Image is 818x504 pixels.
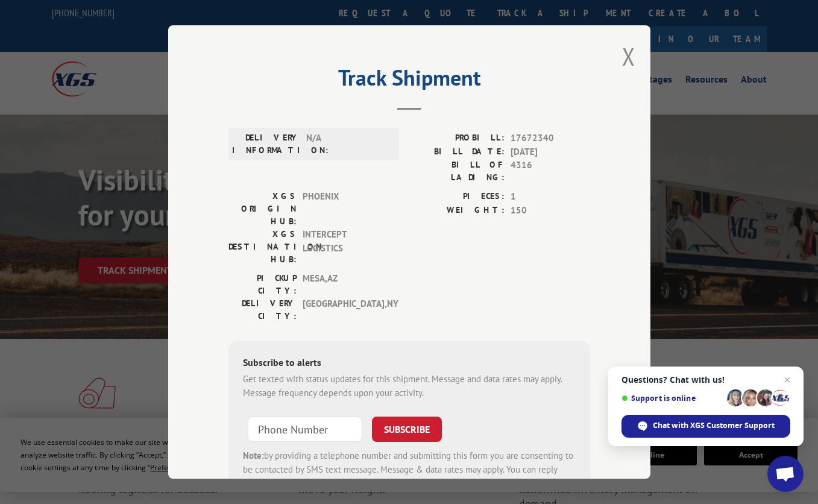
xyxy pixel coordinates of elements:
span: 1 [511,190,590,204]
button: Close modal [622,40,635,72]
div: Subscribe to alerts [243,355,576,373]
span: Support is online [621,394,723,403]
span: Questions? Chat with us! [621,375,790,385]
strong: Note: [243,450,264,461]
label: PICKUP CITY: [228,272,297,297]
div: Get texted with status updates for this shipment. Message and data rates may apply. Message frequ... [243,373,576,400]
label: BILL OF LADING: [409,159,505,184]
label: XGS ORIGIN HUB: [228,190,297,228]
span: N/A [306,131,388,157]
span: INTERCEPT LOGISTICS [303,228,384,266]
div: by providing a telephone number and submitting this form you are consenting to be contacted by SM... [243,449,576,490]
label: BILL DATE: [409,145,505,159]
span: MESA , AZ [303,272,384,297]
label: XGS DESTINATION HUB: [228,228,297,266]
label: PROBILL: [409,131,505,145]
span: [DATE] [511,145,590,159]
label: PIECES: [409,190,505,204]
div: Chat with XGS Customer Support [621,415,790,438]
span: 4316 [511,159,590,184]
h2: Track Shipment [228,69,590,92]
button: SUBSCRIBE [372,417,442,442]
label: WEIGHT: [409,203,505,217]
label: DELIVERY CITY: [228,297,297,323]
label: DELIVERY INFORMATION: [232,131,300,157]
span: 150 [511,203,590,217]
span: Chat with XGS Customer Support [653,420,775,431]
div: Open chat [767,456,804,492]
input: Phone Number [248,417,362,442]
span: Close chat [780,373,794,387]
span: 17672340 [511,131,590,145]
span: PHOENIX [303,190,384,228]
span: [GEOGRAPHIC_DATA] , NY [303,297,384,323]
